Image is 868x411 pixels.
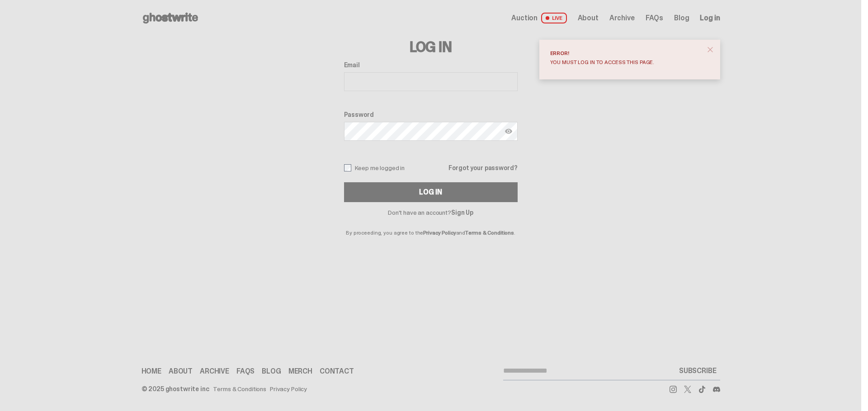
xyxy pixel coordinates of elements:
a: Privacy Policy [423,229,456,236]
a: Blog [262,368,281,375]
div: Error! [550,51,702,56]
a: Archive [609,14,635,22]
span: LIVE [541,13,567,23]
a: Auction LIVE [511,13,566,23]
a: About [578,14,599,22]
span: Auction [511,14,538,22]
label: Email [344,61,518,69]
a: Sign Up [451,208,473,217]
a: Privacy Policy [270,386,307,392]
p: By proceeding, you agree to the and . [344,216,518,236]
img: Show password [505,128,512,135]
a: Terms & Conditions [213,386,266,392]
a: Terms & Conditions [465,229,514,236]
label: Keep me logged in [344,164,405,171]
a: About [169,368,193,375]
button: close [702,42,718,58]
input: Keep me logged in [344,164,351,171]
a: Log in [700,14,720,22]
div: You must log in to access this page. [550,60,702,65]
p: Don't have an account? [344,209,518,216]
label: Password [344,111,518,118]
a: Home [142,368,161,375]
a: Forgot your password? [448,165,517,171]
button: Log In [344,182,518,202]
a: FAQs [646,14,663,22]
a: Contact [320,368,354,375]
a: Merch [288,368,312,375]
h3: Log In [344,40,518,54]
button: SUBSCRIBE [675,362,720,380]
a: Blog [674,14,689,22]
a: FAQs [236,368,255,375]
a: Archive [200,368,229,375]
div: Log In [419,189,442,196]
div: © 2025 ghostwrite inc [142,386,209,392]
